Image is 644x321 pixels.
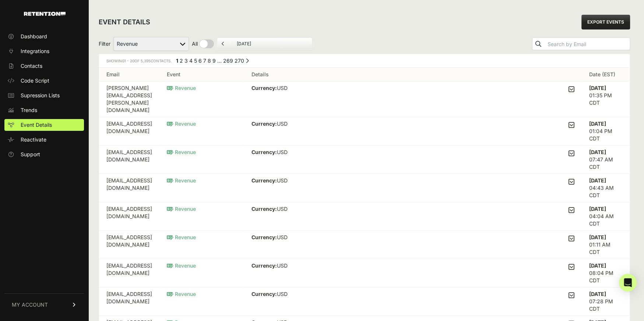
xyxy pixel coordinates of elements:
[251,262,312,269] p: USD
[251,234,313,241] p: USD
[251,149,313,156] p: USD
[4,45,84,57] a: Integrations
[99,287,159,316] td: [EMAIL_ADDRESS][DOMAIN_NAME]
[99,17,150,27] h2: EVENT DETAILS
[251,234,277,240] strong: Currency:
[244,68,582,81] th: Details
[217,57,222,64] span: …
[140,59,172,63] span: Contacts.
[251,85,277,91] strong: Currency:
[582,81,630,117] td: 01:35 PM CDT
[203,57,206,64] a: Page 7
[167,234,196,240] span: Revenue
[141,59,151,63] span: 5,395
[251,121,277,127] strong: Currency:
[21,62,42,70] span: Contacts
[235,57,244,64] a: Page 270
[619,274,637,292] div: Open Intercom Messenger
[581,15,630,29] a: EXPORT EVENTS
[99,146,159,174] td: [EMAIL_ADDRESS][DOMAIN_NAME]
[21,77,49,84] span: Code Script
[99,81,159,117] td: [PERSON_NAME][EMAIL_ADDRESS][PERSON_NAME][DOMAIN_NAME]
[113,37,189,51] select: Filter
[106,57,172,64] div: Showing of
[4,90,84,101] a: Supression Lists
[184,57,188,64] a: Page 3
[176,57,178,64] em: Page 1
[251,120,314,128] p: USD
[582,146,630,174] td: 07:47 AM CDT
[21,48,49,55] span: Integrations
[251,84,315,92] p: USD
[4,134,84,146] a: Reactivate
[21,121,52,129] span: Event Details
[167,291,196,297] span: Revenue
[12,301,48,308] span: MY ACCOUNT
[21,92,60,99] span: Supression Lists
[4,293,84,316] a: MY ACCOUNT
[251,291,277,297] strong: Currency:
[167,121,196,127] span: Revenue
[582,174,630,202] td: 04:43 AM CDT
[589,234,606,240] strong: [DATE]
[546,39,630,49] input: Search by Email
[167,206,196,212] span: Revenue
[21,33,47,40] span: Dashboard
[99,259,159,287] td: [EMAIL_ADDRESS][DOMAIN_NAME]
[99,202,159,231] td: [EMAIL_ADDRESS][DOMAIN_NAME]
[589,149,606,155] strong: [DATE]
[180,57,183,64] a: Page 2
[175,57,249,66] div: Pagination
[4,31,84,42] a: Dashboard
[589,85,606,91] strong: [DATE]
[99,40,110,48] span: Filter
[212,57,216,64] a: Page 9
[251,149,277,155] strong: Currency:
[4,149,84,160] a: Support
[24,12,66,16] img: Retention.com
[589,206,606,212] strong: [DATE]
[251,290,310,298] p: USD
[124,59,134,63] span: 1 - 20
[99,174,159,202] td: [EMAIL_ADDRESS][DOMAIN_NAME]
[589,262,606,269] strong: [DATE]
[589,291,606,297] strong: [DATE]
[4,75,84,87] a: Code Script
[99,117,159,146] td: [EMAIL_ADDRESS][DOMAIN_NAME]
[251,206,277,212] strong: Currency:
[159,68,244,81] th: Event
[582,68,630,81] th: Date (EST)
[251,205,313,213] p: USD
[251,177,277,184] strong: Currency:
[4,60,84,72] a: Contacts
[582,259,630,287] td: 08:04 PM CDT
[582,287,630,316] td: 07:28 PM CDT
[21,151,40,158] span: Support
[167,177,196,184] span: Revenue
[189,57,193,64] a: Page 4
[99,68,159,81] th: Email
[167,85,196,91] span: Revenue
[589,121,606,127] strong: [DATE]
[21,107,37,114] span: Trends
[194,57,197,64] a: Page 5
[198,57,202,64] a: Page 6
[208,57,211,64] a: Page 8
[251,177,312,184] p: USD
[582,117,630,146] td: 01:04 PM CDT
[582,202,630,231] td: 04:04 AM CDT
[4,119,84,131] a: Event Details
[167,149,196,155] span: Revenue
[167,262,196,269] span: Revenue
[251,262,277,269] strong: Currency:
[21,136,46,143] span: Reactivate
[582,231,630,259] td: 01:11 AM CDT
[99,231,159,259] td: [EMAIL_ADDRESS][DOMAIN_NAME]
[223,57,233,64] a: Page 269
[589,177,606,184] strong: [DATE]
[4,104,84,116] a: Trends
